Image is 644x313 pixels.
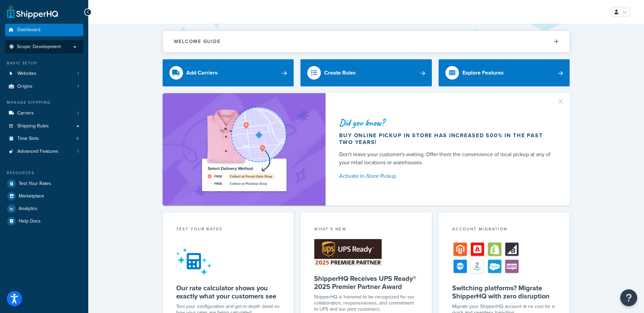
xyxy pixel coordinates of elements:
a: Test Your Rates [5,178,83,190]
div: Create Rules [324,68,356,78]
span: Scope: Development [17,44,61,50]
a: Create Rules [300,59,432,86]
a: Websites1 [5,67,83,80]
span: 0 [76,136,79,142]
a: Shipping Rules [5,120,83,132]
a: Dashboard [5,24,83,36]
span: Dashboard [17,27,40,33]
span: Analytics [19,206,37,212]
div: Manage Shipping [5,100,83,105]
div: Did you know? [339,118,554,127]
a: Advanced Features1 [5,145,83,158]
a: Carriers1 [5,107,83,120]
div: Explore Features [462,68,504,78]
button: Open Resource Center [620,289,637,306]
p: ShipperHQ is honored to be recognized for our collaboration, responsiveness, and commitment to UP... [314,294,418,312]
a: Origins1 [5,80,83,93]
li: Origins [5,80,83,93]
span: Websites [17,71,36,77]
span: Test Your Rates [19,181,51,187]
img: ad-shirt-map-b0359fc47e01cab431d101c4b569394f6a03f54285957d908178d52f29eb9668.png [183,103,306,195]
div: Add Carriers [186,68,218,78]
li: Carriers [5,107,83,120]
a: Help Docs [5,215,83,227]
li: Advanced Features [5,145,83,158]
span: Shipping Rules [17,123,49,129]
li: Time Slots [5,132,83,145]
div: Test your rates [176,226,280,234]
h5: Our rate calculator shows you exactly what your customers see [176,284,280,300]
span: 1 [77,149,79,154]
a: Marketplace [5,190,83,202]
span: Time Slots [17,136,39,142]
div: Basic Setup [5,60,83,66]
span: 1 [77,71,79,77]
span: 1 [77,110,79,116]
div: Don't leave your customer's waiting. Offer them the convenience of local pickup at any of your re... [339,150,554,167]
span: Marketplace [19,193,44,199]
span: Advanced Features [17,149,58,154]
h5: ShipperHQ Receives UPS Ready® 2025 Premier Partner Award [314,274,418,291]
li: Websites [5,67,83,80]
a: Analytics [5,203,83,215]
h5: Switching platforms? Migrate ShipperHQ with zero disruption [452,284,556,300]
h2: Welcome Guide [174,39,221,44]
a: Activate In-Store Pickup [339,171,554,181]
div: Resources [5,170,83,176]
span: Help Docs [19,218,41,224]
button: Welcome Guide [163,31,570,52]
span: 1 [77,84,79,89]
a: Time Slots0 [5,132,83,145]
span: Carriers [17,110,34,116]
a: Add Carriers [163,59,294,86]
div: Buy online pickup in store has increased 500% in the past two years! [339,132,554,146]
a: Explore Features [439,59,570,86]
div: Account Migration [452,226,556,234]
span: Origins [17,84,33,89]
div: What's New [314,226,418,234]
